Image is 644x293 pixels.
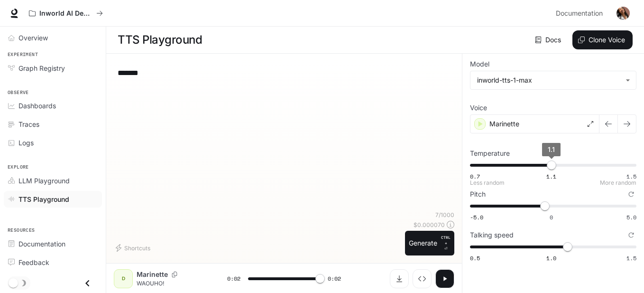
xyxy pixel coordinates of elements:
[470,150,510,157] p: Temperature
[413,269,432,288] button: Inspect
[405,231,454,255] button: GenerateCTRL +⏎
[4,60,102,76] a: Graph Registry
[556,8,603,19] span: Documentation
[546,254,556,262] span: 1.0
[616,7,630,20] img: User avatar
[4,134,102,151] a: Logs
[39,9,92,18] p: Inworld AI Demos
[470,254,480,262] span: 0.5
[572,30,633,49] button: Clone Voice
[470,172,480,180] span: 0.7
[4,97,102,114] a: Dashboards
[470,213,483,221] span: -5.0
[552,4,610,23] a: Documentation
[4,236,102,252] a: Documentation
[470,180,505,186] p: Less random
[441,235,451,246] p: CTRL +
[18,176,70,186] span: LLM Playground
[18,63,65,73] span: Graph Registry
[118,30,202,49] h1: TTS Playground
[137,270,168,279] p: Marinette
[4,254,102,271] a: Feedback
[626,254,636,262] span: 1.5
[626,189,636,199] button: Reset to default
[18,138,34,148] span: Logs
[470,71,636,89] div: inworld-tts-1-max
[77,274,98,293] button: Close drawer
[4,29,102,46] a: Overview
[25,4,107,23] button: All workspaces
[600,180,636,186] p: More random
[116,271,131,286] div: D
[626,213,636,221] span: 5.0
[18,257,49,267] span: Feedback
[4,191,102,208] a: TTS Playground
[489,119,519,129] p: Marinette
[390,269,409,288] button: Download audio
[168,272,181,277] button: Copy Voice ID
[18,239,65,249] span: Documentation
[533,30,565,49] a: Docs
[470,61,489,67] p: Model
[9,277,18,288] span: Dark mode toggle
[4,172,102,189] a: LLM Playground
[470,191,486,198] p: Pitch
[546,172,556,180] span: 1.1
[626,172,636,180] span: 1.5
[227,274,240,284] span: 0:02
[18,33,48,43] span: Overview
[614,4,633,23] button: User avatar
[470,232,514,238] p: Talking speed
[18,194,69,204] span: TTS Playground
[470,104,487,111] p: Voice
[550,213,553,221] span: 0
[626,230,636,240] button: Reset to default
[137,279,204,287] p: WAOUHO!
[18,101,56,111] span: Dashboards
[328,274,341,284] span: 0:02
[4,116,102,132] a: Traces
[114,240,154,255] button: Shortcuts
[477,76,621,85] div: inworld-tts-1-max
[548,145,555,153] span: 1.1
[441,235,451,252] p: ⏎
[18,119,39,129] span: Traces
